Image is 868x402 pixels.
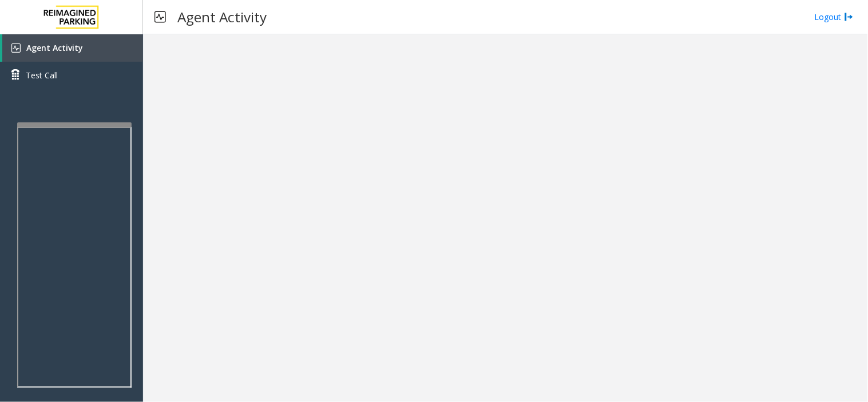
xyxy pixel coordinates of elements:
span: Agent Activity [26,42,83,53]
h3: Agent Activity [172,3,272,31]
a: Logout [815,11,854,23]
img: pageIcon [154,3,166,31]
span: Test Call [26,69,58,81]
img: 'icon' [11,43,21,53]
a: Agent Activity [2,34,143,62]
img: logout [845,11,854,23]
